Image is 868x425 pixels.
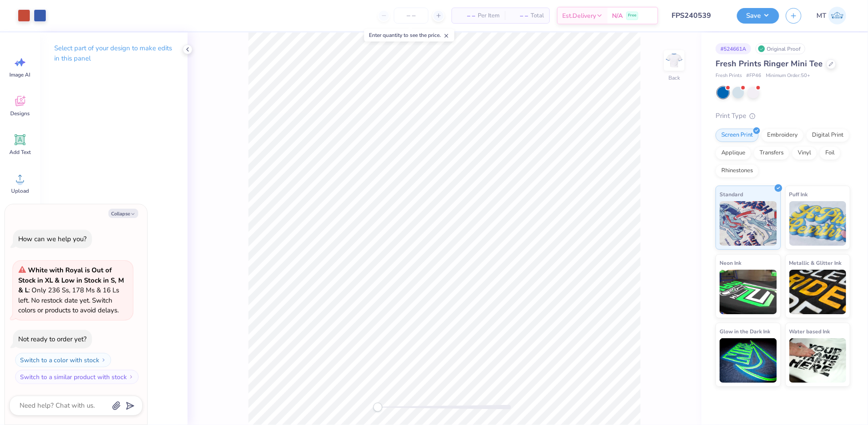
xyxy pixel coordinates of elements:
[54,43,173,64] p: Select part of your design to make edits in this panel
[457,11,475,20] span: – –
[789,201,847,246] img: Puff Ink
[531,11,544,20] span: Total
[18,266,124,315] span: : Only 236 Ss, 178 Ms & 16 Ls left. No restock date yet. Switch colors or products to avoid delays.
[394,8,428,24] input: – –
[720,190,743,199] span: Standard
[737,8,779,24] button: Save
[816,11,826,21] span: MT
[746,72,761,80] span: # FP46
[756,43,805,54] div: Original Proof
[665,7,730,24] input: Untitled Design
[101,357,106,363] img: Switch to a color with stock
[812,7,850,24] a: MT
[15,370,139,384] button: Switch to a similar product with stock
[806,129,849,142] div: Digital Print
[668,74,680,82] div: Back
[820,146,840,160] div: Foil
[720,258,741,267] span: Neon Ink
[18,235,87,243] div: How can we help you?
[373,403,382,412] div: Accessibility label
[665,52,683,69] img: Back
[789,190,808,199] span: Puff Ink
[789,258,842,267] span: Metallic & Glitter Ink
[10,71,31,78] span: Image AI
[789,338,847,383] img: Water based Ink
[720,270,777,314] img: Neon Ink
[364,29,454,41] div: Enter quantity to see the price.
[628,12,636,19] span: Free
[761,129,804,142] div: Embroidery
[789,270,847,314] img: Metallic & Glitter Ink
[612,11,623,20] span: N/A
[18,266,124,295] strong: White with Royal is Out of Stock in XL & Low in Stock in S, M & L
[18,335,87,344] div: Not ready to order yet?
[720,327,770,336] span: Glow in the Dark Ink
[478,11,500,20] span: Per Item
[828,7,846,24] img: Michelle Tapire
[128,374,134,380] img: Switch to a similar product with stock
[720,338,777,383] img: Glow in the Dark Ink
[789,327,830,336] span: Water based Ink
[716,129,759,142] div: Screen Print
[10,110,30,117] span: Designs
[716,58,823,69] span: Fresh Prints Ringer Mini Tee
[108,209,138,218] button: Collapse
[720,201,777,246] img: Standard
[562,11,596,20] span: Est. Delivery
[510,11,528,20] span: – –
[792,146,817,160] div: Vinyl
[716,111,850,121] div: Print Type
[716,164,759,178] div: Rhinestones
[716,43,751,54] div: # 524661A
[766,72,810,80] span: Minimum Order: 50 +
[754,146,789,160] div: Transfers
[11,187,29,194] span: Upload
[716,146,751,160] div: Applique
[716,72,742,80] span: Fresh Prints
[15,353,111,367] button: Switch to a color with stock
[9,149,31,156] span: Add Text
